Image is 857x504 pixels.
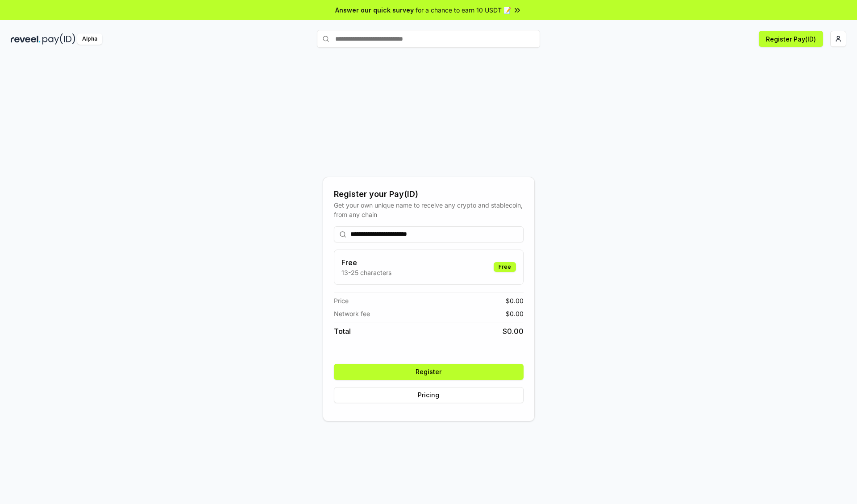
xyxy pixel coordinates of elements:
[334,364,524,380] button: Register
[341,268,391,277] p: 13-25 characters
[334,200,524,219] div: Get your own unique name to receive any crypto and stablecoin, from any chain
[335,5,414,15] span: Answer our quick survey
[334,326,351,337] span: Total
[77,33,102,45] div: Alpha
[341,257,391,268] h3: Free
[494,262,516,272] div: Free
[759,31,823,47] button: Register Pay(ID)
[334,188,524,200] div: Register your Pay(ID)
[506,296,524,305] span: $ 0.00
[334,309,370,318] span: Network fee
[416,5,511,15] span: for a chance to earn 10 USDT 📝
[334,296,349,305] span: Price
[506,309,524,318] span: $ 0.00
[42,33,75,45] img: pay_id
[503,326,524,337] span: $ 0.00
[11,33,41,45] img: reveel_dark
[334,387,524,403] button: Pricing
